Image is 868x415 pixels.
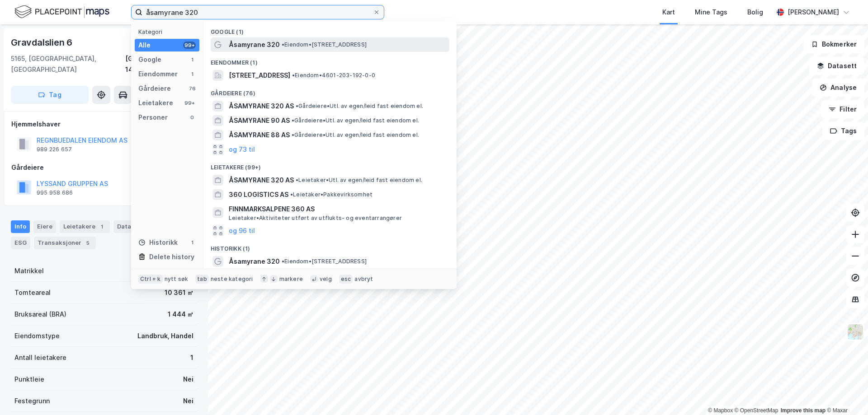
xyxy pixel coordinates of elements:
div: [GEOGRAPHIC_DATA], 146/187 [125,53,197,75]
button: Filter [821,100,864,118]
div: nytt søk [165,275,189,283]
div: Landbruk, Handel [137,331,193,341]
span: • [296,177,298,183]
img: logo.f888ab2527a4732fd821a326f86c7f29.svg [14,4,109,20]
span: Eiendom • 4601-203-192-0-0 [292,72,375,79]
div: Bolig [747,7,763,18]
div: Nei [183,374,193,385]
button: Bokmerker [803,35,864,53]
button: Analyse [812,79,864,97]
div: Nei [183,396,193,406]
div: Historikk [138,237,178,248]
div: Mine Tags [695,7,727,18]
button: Tag [11,86,89,104]
span: FINNMARKSALPENE 360 AS [229,204,446,214]
div: ESG [11,237,30,249]
span: • [296,103,298,109]
div: 10 361 ㎡ [165,287,193,298]
div: Leietakere [138,98,173,108]
div: Leietakere (99+) [203,157,457,173]
div: Gårdeiere (76) [203,83,457,99]
span: • [282,258,284,265]
div: Punktleie [14,374,44,385]
div: Kategori [138,28,199,35]
span: Åsamyrane 320 [229,256,280,267]
div: 1 [97,222,106,231]
div: Alle [138,40,151,51]
span: • [292,72,295,79]
div: 1 [189,70,196,78]
button: og 96 til [229,225,255,236]
button: Datasett [809,57,864,75]
iframe: Chat Widget [823,372,868,415]
div: Google (1) [203,21,457,37]
div: Kontrollprogram for chat [823,372,868,415]
div: avbryt [354,275,373,283]
div: Hjemmelshaver [11,119,197,130]
div: Eiendommer [138,69,178,79]
span: ÅSAMYRANE 90 AS [229,115,290,126]
div: 5 [83,238,92,247]
div: Gårdeiere [11,162,197,173]
span: Gårdeiere • Utl. av egen/leid fast eiendom el. [292,131,419,139]
span: • [292,117,294,124]
div: velg [320,275,332,283]
span: ÅSAMYRANE 320 AS [229,101,294,112]
div: tab [195,275,209,284]
div: Google [138,54,161,65]
div: Datasett [113,220,147,233]
div: Eiendommer (1) [203,52,457,68]
button: og 73 til [229,144,255,155]
span: • [292,131,294,138]
div: Eiendomstype [14,331,60,341]
span: ÅSAMYRANE 320 AS [229,175,294,186]
div: Ctrl + k [138,275,163,284]
span: Gårdeiere • Utl. av egen/leid fast eiendom el. [292,117,419,124]
span: Gårdeiere • Utl. av egen/leid fast eiendom el. [296,103,423,110]
div: 1 [190,352,193,363]
span: • [290,191,293,198]
div: Festegrunn [14,396,50,406]
div: markere [279,275,303,283]
span: [STREET_ADDRESS] [229,70,290,81]
div: 99+ [183,99,196,107]
span: 360 LOGISTICS AS [229,189,288,200]
div: Antall leietakere [14,352,66,363]
span: Leietaker • Utl. av egen/leid fast eiendom el. [296,177,422,184]
span: Eiendom • [STREET_ADDRESS] [282,41,367,48]
input: Søk på adresse, matrikkel, gårdeiere, leietakere eller personer [142,5,373,19]
div: [PERSON_NAME] [788,7,839,18]
div: 99+ [183,42,196,49]
div: Gårdeiere [138,83,171,94]
div: 995 958 686 [37,189,73,196]
span: Leietaker • Pakkevirksomhet [290,191,373,198]
div: 0 [189,114,196,121]
span: Åsamyrane 320 [229,39,280,50]
div: 1 444 ㎡ [168,309,193,320]
div: Bruksareal (BRA) [14,309,66,320]
a: Mapbox [708,407,733,414]
div: neste kategori [211,275,253,283]
div: 989 226 657 [37,146,72,153]
span: Leietaker • Aktiviteter utført av utflukts- og eventarrangører [229,214,402,222]
div: Historikk (1) [203,238,457,254]
span: Eiendom • [STREET_ADDRESS] [282,258,367,265]
div: Tomteareal [14,287,51,298]
div: 1 [189,56,196,63]
div: Personer [138,112,168,123]
a: OpenStreetMap [735,407,778,414]
div: Info [11,220,30,233]
div: Leietakere [60,220,110,233]
div: esc [339,275,353,284]
div: 76 [189,85,196,92]
img: Z [847,323,864,340]
div: Matrikkel [14,266,44,276]
div: Kart [662,7,675,18]
div: Eiere [33,220,56,233]
div: Gravdalslien 6 [11,35,74,50]
div: 1 [189,239,196,246]
div: Transaksjoner [34,237,96,249]
button: Tags [822,122,864,140]
div: 5165, [GEOGRAPHIC_DATA], [GEOGRAPHIC_DATA] [11,53,125,75]
div: Delete history [149,252,194,262]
